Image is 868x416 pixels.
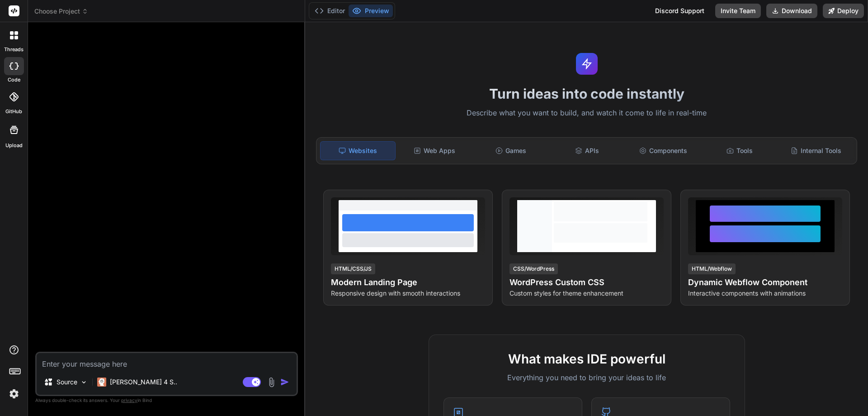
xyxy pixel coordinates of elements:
[311,86,863,102] h1: Turn ideas into code instantly
[474,141,548,160] div: Games
[688,263,736,274] div: HTML/Webflow
[280,378,289,387] img: icon
[8,76,20,84] label: code
[331,276,485,289] h4: Modern Landing Page
[766,4,817,18] button: Download
[823,4,864,18] button: Deploy
[35,396,298,405] p: Always double-check its answers. Your in Bind
[311,107,863,119] p: Describe what you want to build, and watch it come to life in real-time
[443,349,730,368] h2: What makes IDE powerful
[509,289,664,298] p: Custom styles for theme enhancement
[97,378,106,387] img: Claude 4 Sonnet
[266,377,277,387] img: attachment
[443,372,730,383] p: Everything you need to bring your ideas to life
[509,263,558,274] div: CSS/WordPress
[110,378,177,387] p: [PERSON_NAME] 4 S..
[688,276,842,289] h4: Dynamic Webflow Component
[331,289,485,298] p: Responsive design with smooth interactions
[320,141,396,160] div: Websites
[121,397,137,403] span: privacy
[57,378,77,387] p: Source
[550,141,624,160] div: APIs
[688,289,842,298] p: Interactive components with animations
[703,141,777,160] div: Tools
[349,5,393,17] button: Preview
[509,276,664,289] h4: WordPress Custom CSS
[650,4,710,18] div: Discord Support
[5,142,23,149] label: Upload
[4,46,24,53] label: threads
[6,386,22,402] img: settings
[331,263,375,274] div: HTML/CSS/JS
[5,108,22,115] label: GitHub
[311,5,349,17] button: Editor
[626,141,701,160] div: Components
[778,141,853,160] div: Internal Tools
[80,378,88,386] img: Pick Models
[715,4,761,18] button: Invite Team
[397,141,472,160] div: Web Apps
[34,7,88,16] span: Choose Project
